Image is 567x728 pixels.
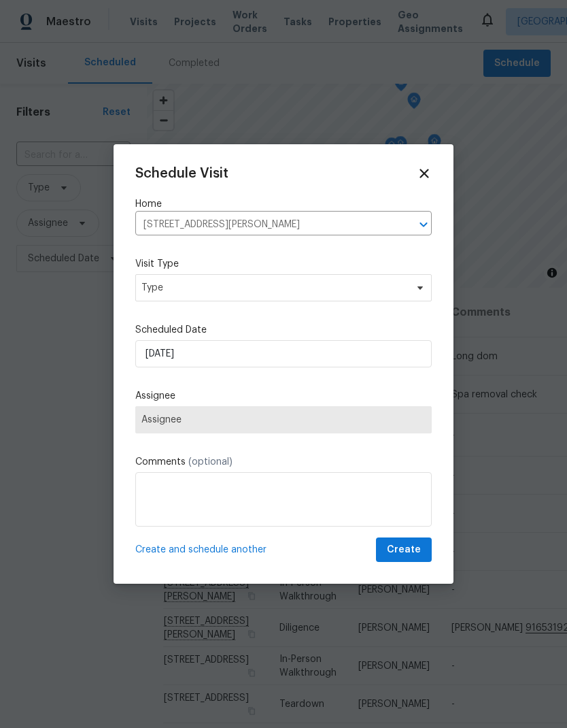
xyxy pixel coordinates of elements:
span: Close [417,166,432,181]
span: Create [387,542,421,559]
span: Schedule Visit [135,167,228,180]
span: Create and schedule another [135,543,267,557]
input: M/D/YYYY [135,340,432,367]
label: Comments [135,455,432,469]
label: Scheduled Date [135,323,432,337]
span: Assignee [141,414,426,425]
button: Create [376,537,432,563]
label: Assignee [135,389,432,403]
label: Home [135,197,432,211]
label: Visit Type [135,257,432,271]
span: (optional) [188,457,233,467]
span: Type [141,281,406,295]
input: Enter in an address [135,214,394,235]
button: Open [414,215,433,234]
